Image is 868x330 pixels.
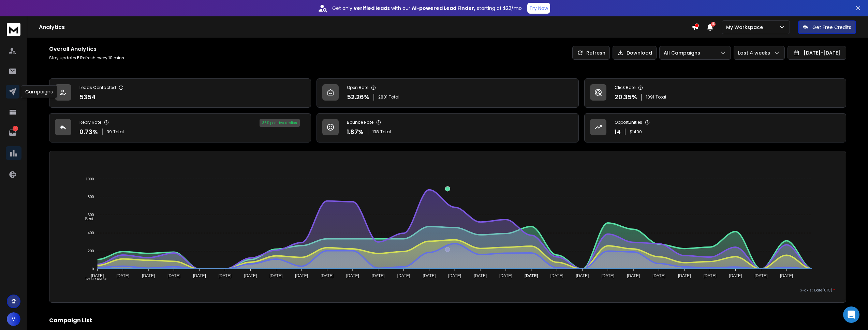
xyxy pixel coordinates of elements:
[843,306,859,323] div: Open Intercom Messenger
[499,273,512,278] tspan: [DATE]
[780,273,793,278] tspan: [DATE]
[49,316,846,325] h2: Campaign List
[615,92,637,102] p: 20.35 %
[550,273,563,278] tspan: [DATE]
[354,5,390,12] strong: verified leads
[49,55,125,61] p: Stay updated! Refresh every 10 mins.
[812,24,851,31] p: Get Free Credits
[49,113,311,142] a: Reply Rate0.73%39Total36% positive replies
[88,213,94,217] tspan: 600
[630,129,642,135] p: $ 1400
[601,273,614,278] tspan: [DATE]
[527,3,550,14] button: Try Now
[656,94,666,100] span: Total
[92,267,94,271] tspan: 0
[529,5,548,12] p: Try Now
[49,45,125,53] h1: Overall Analytics
[586,49,605,56] p: Refresh
[615,127,621,137] p: 14
[88,195,94,199] tspan: 800
[572,46,610,60] button: Refresh
[142,273,155,278] tspan: [DATE]
[372,273,385,278] tspan: [DATE]
[13,126,18,131] p: 8
[91,273,104,278] tspan: [DATE]
[646,94,654,100] span: 1091
[615,85,635,90] p: Click Rate
[86,177,94,181] tspan: 1000
[244,273,257,278] tspan: [DATE]
[711,22,716,27] span: 15
[346,273,359,278] tspan: [DATE]
[525,273,538,278] tspan: [DATE]
[88,231,94,235] tspan: 400
[21,85,57,98] div: Campaigns
[321,273,334,278] tspan: [DATE]
[729,273,742,278] tspan: [DATE]
[423,273,436,278] tspan: [DATE]
[584,113,846,142] a: Opportunities14$1400
[576,273,589,278] tspan: [DATE]
[88,249,94,253] tspan: 200
[7,23,20,36] img: logo
[380,129,391,135] span: Total
[79,85,116,90] p: Leads Contacted
[738,49,773,56] p: Last 4 weeks
[80,216,93,221] span: Sent
[448,273,461,278] tspan: [DATE]
[317,113,578,142] a: Bounce Rate1.87%138Total
[167,273,180,278] tspan: [DATE]
[726,24,766,31] p: My Workspace
[193,273,206,278] tspan: [DATE]
[613,46,657,60] button: Download
[79,127,98,137] p: 0.73 %
[219,273,232,278] tspan: [DATE]
[664,49,703,56] p: All Campaigns
[295,273,308,278] tspan: [DATE]
[347,92,369,102] p: 52.26 %
[615,120,642,125] p: Opportunities
[627,273,640,278] tspan: [DATE]
[49,78,311,108] a: Leads Contacted5354
[79,120,101,125] p: Reply Rate
[39,23,692,31] h1: Analytics
[347,85,368,90] p: Open Rate
[317,78,578,108] a: Open Rate52.26%2801Total
[412,5,475,12] strong: AI-powered Lead Finder,
[788,46,846,60] button: [DATE]-[DATE]
[6,126,19,139] a: 8
[347,127,364,137] p: 1.87 %
[755,273,768,278] tspan: [DATE]
[260,119,300,127] div: 36 % positive replies
[704,273,717,278] tspan: [DATE]
[332,5,522,12] p: Get only with our starting at $22/mo
[678,273,691,278] tspan: [DATE]
[107,129,112,135] span: 39
[269,273,282,278] tspan: [DATE]
[113,129,124,135] span: Total
[397,273,410,278] tspan: [DATE]
[80,277,107,282] span: Total Opens
[652,273,665,278] tspan: [DATE]
[798,20,856,34] button: Get Free Credits
[79,92,95,102] p: 5354
[372,129,379,135] span: 138
[7,312,20,326] button: V
[389,94,399,100] span: Total
[378,94,387,100] span: 2801
[627,49,652,56] p: Download
[474,273,487,278] tspan: [DATE]
[584,78,846,108] a: Click Rate20.35%1091Total
[60,288,835,293] p: x-axis : Date(UTC)
[116,273,129,278] tspan: [DATE]
[347,120,373,125] p: Bounce Rate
